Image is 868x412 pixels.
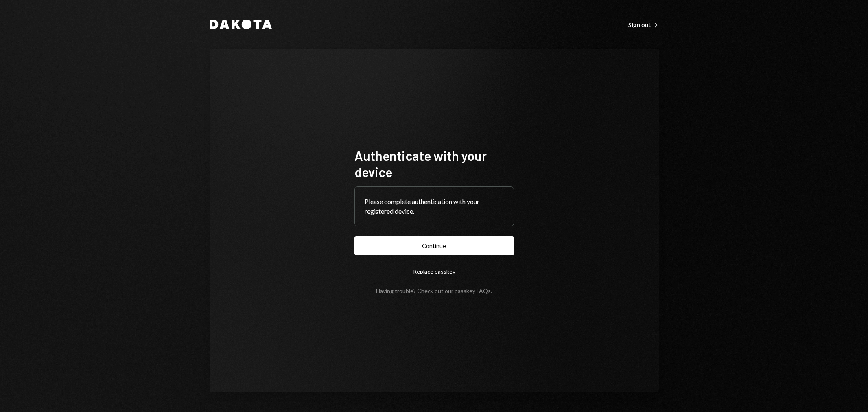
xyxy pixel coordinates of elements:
[354,236,514,255] button: Continue
[365,197,504,216] div: Please complete authentication with your registered device.
[354,262,514,281] button: Replace passkey
[354,147,514,180] h1: Authenticate with your device
[628,21,659,29] div: Sign out
[628,20,659,29] a: Sign out
[455,287,491,295] a: passkey FAQs
[376,287,492,294] div: Having trouble? Check out our .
